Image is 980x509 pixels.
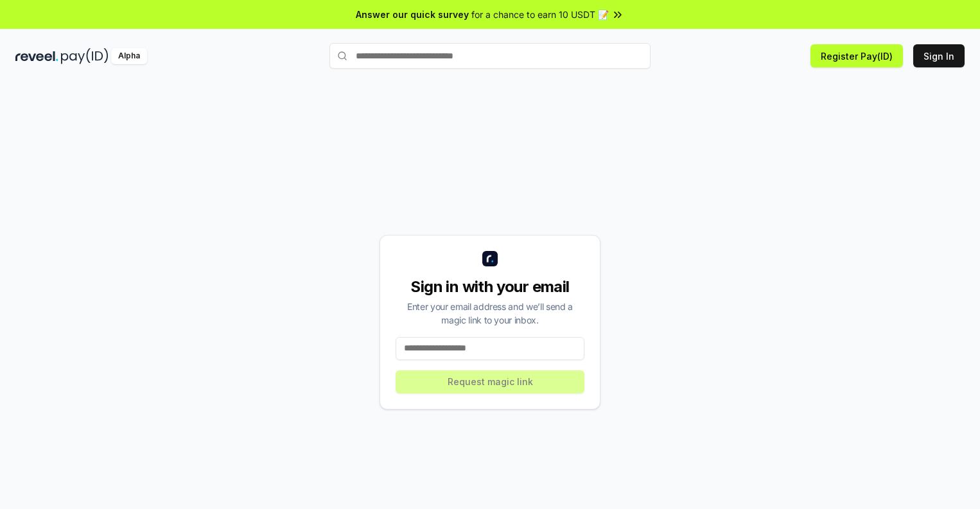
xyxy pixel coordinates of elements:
button: Register Pay(ID) [810,44,903,67]
div: Sign in with your email [396,277,584,297]
img: pay_id [61,48,109,64]
span: for a chance to earn 10 USDT 📝 [471,8,609,21]
img: reveel_dark [15,48,58,64]
img: logo_small [482,251,498,266]
div: Enter your email address and we’ll send a magic link to your inbox. [396,300,584,327]
span: Answer our quick survey [356,8,469,21]
div: Alpha [111,48,147,64]
button: Sign In [913,44,965,67]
